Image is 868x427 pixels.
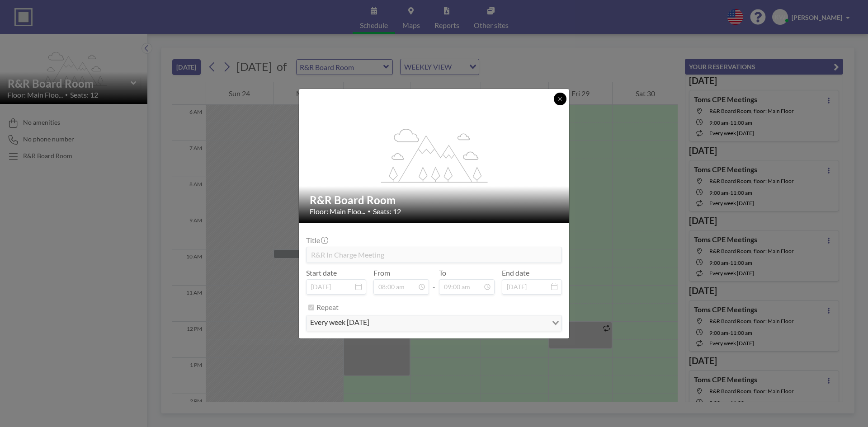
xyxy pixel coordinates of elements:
label: End date [502,268,529,277]
div: Search for option [307,315,561,331]
h2: R&R Board Room [310,193,559,207]
span: • [368,208,371,215]
input: (No title) [307,247,561,263]
input: Search for option [372,317,547,329]
span: Floor: Main Floo... [310,207,365,216]
label: To [439,268,446,277]
label: Repeat [316,303,339,312]
label: From [373,268,390,277]
span: - [433,272,435,291]
span: every week [DATE] [308,317,371,329]
label: Title [306,236,327,245]
label: Start date [306,268,337,277]
g: flex-grow: 1.2; [381,128,488,182]
span: Seats: 12 [373,207,401,216]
